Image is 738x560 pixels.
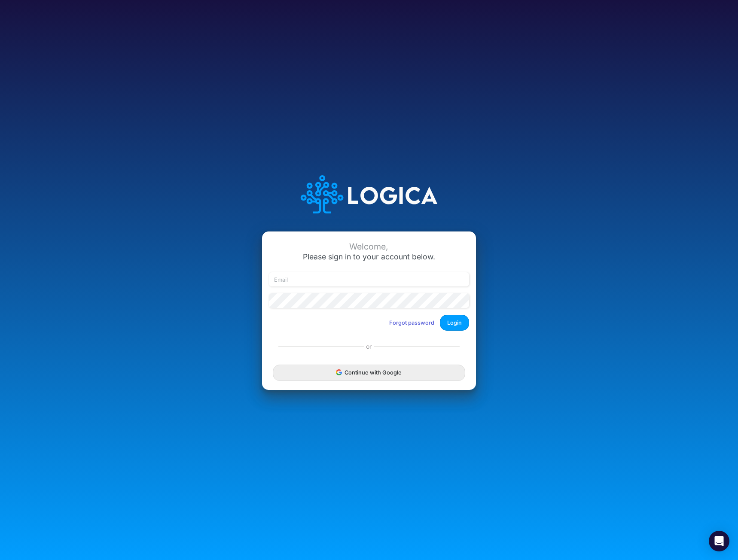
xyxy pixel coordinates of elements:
[269,272,469,287] input: Email
[303,252,435,261] span: Please sign in to your account below.
[273,365,465,380] button: Continue with Google
[440,315,469,331] button: Login
[709,531,729,551] div: Open Intercom Messenger
[384,316,440,330] button: Forgot password
[269,242,469,252] div: Welcome,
